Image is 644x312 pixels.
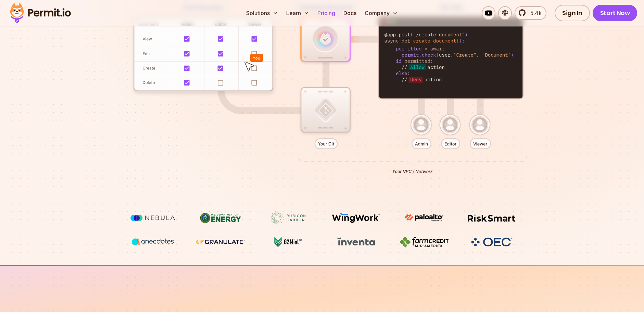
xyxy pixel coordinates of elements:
[398,211,450,224] img: paloalto
[555,5,590,21] a: Sign In
[398,235,450,249] img: Farm Credit
[515,6,546,20] a: 5.4k
[470,236,514,247] img: OEC
[283,6,312,20] button: Learn
[593,5,637,21] a: Start Now
[195,235,246,249] img: Granulate
[362,6,401,20] button: Company
[341,6,359,20] a: Docs
[330,211,382,224] img: Wingwork
[195,211,246,224] img: US department of energy
[243,6,281,20] button: Solutions
[315,6,338,20] a: Pricing
[526,9,542,17] span: 5.4k
[330,235,382,248] img: inventa
[263,211,314,224] img: Rubicon
[466,211,517,224] img: Risksmart
[7,1,74,25] img: Permit logo
[127,235,178,248] img: vega
[127,211,178,224] img: Nebula
[263,235,314,249] img: G2mint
